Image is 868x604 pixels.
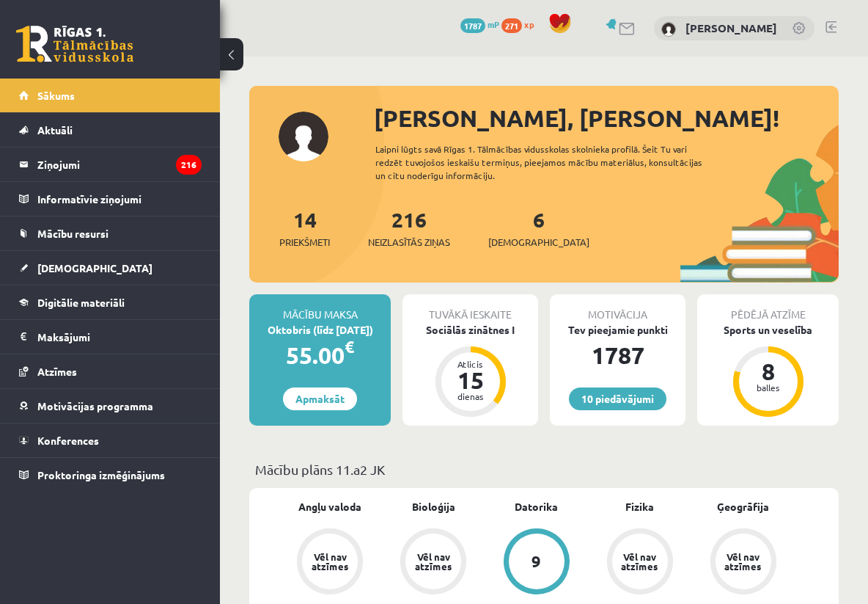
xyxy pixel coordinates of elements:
span: 1787 [460,18,485,33]
div: 8 [746,360,790,383]
a: Atzīmes [19,354,202,388]
a: [DEMOGRAPHIC_DATA] [19,251,202,285]
span: Aktuāli [37,123,73,137]
a: Datorika [515,499,558,514]
a: Apmaksāt [283,387,357,410]
a: Sports un veselība 8 balles [697,322,839,419]
a: Angļu valoda [298,499,361,514]
div: 9 [532,553,541,570]
a: 216Neizlasītās ziņas [368,206,450,250]
div: Tev pieejamie punkti [550,322,685,338]
a: Informatīvie ziņojumi [19,182,202,216]
a: Digitālie materiāli [19,285,202,319]
span: Proktoringa izmēģinājums [37,468,165,481]
div: Laipni lūgts savā Rīgas 1. Tālmācības vidusskolas skolnieka profilā. Šeit Tu vari redzēt tuvojošo... [375,142,729,182]
legend: Ziņojumi [37,148,202,181]
div: Vēl nav atzīmes [619,552,661,571]
div: 15 [449,368,493,392]
div: dienas [449,392,493,401]
i: 216 [176,155,202,175]
span: Motivācijas programma [37,399,153,412]
div: Vēl nav atzīmes [309,552,350,571]
a: 9 [485,528,589,597]
span: Neizlasītās ziņas [368,235,450,250]
div: balles [746,383,790,392]
div: Oktobris (līdz [DATE]) [249,322,391,338]
a: 14Priekšmeti [279,206,330,250]
div: Motivācija [550,294,685,322]
div: Pēdējā atzīme [697,294,839,322]
a: Vēl nav atzīmes [588,528,691,597]
a: Sākums [19,79,202,112]
div: Vēl nav atzīmes [413,552,454,571]
div: 1787 [550,338,685,373]
a: 10 piedāvājumi [569,387,666,410]
span: mP [488,18,499,30]
a: Vēl nav atzīmes [279,528,382,597]
div: 55.00 [249,338,391,373]
a: Ziņojumi216 [19,148,202,181]
div: [PERSON_NAME], [PERSON_NAME]! [374,101,839,136]
p: Mācību plāns 11.a2 JK [255,459,833,479]
span: [DEMOGRAPHIC_DATA] [37,261,152,274]
div: Sociālās zinātnes I [402,322,538,338]
div: Vēl nav atzīmes [723,552,764,571]
a: Konferences [19,423,202,457]
div: Tuvākā ieskaite [402,294,538,322]
span: Mācību resursi [37,227,108,240]
span: Atzīmes [37,365,77,378]
a: Fizika [625,499,654,514]
a: Sociālās zinātnes I Atlicis 15 dienas [402,322,538,419]
a: Vēl nav atzīmes [691,528,795,597]
a: Bioloģija [412,499,455,514]
a: 1787 mP [460,18,499,30]
span: Konferences [37,434,99,447]
span: Priekšmeti [279,235,330,250]
legend: Maksājumi [37,320,202,354]
img: Roberts Zvaigzne [661,22,676,37]
a: [PERSON_NAME] [685,21,777,35]
a: Motivācijas programma [19,389,202,423]
span: 271 [501,18,522,33]
a: Rīgas 1. Tālmācības vidusskola [16,26,133,62]
a: Aktuāli [19,113,202,147]
div: Sports un veselība [697,322,839,338]
span: xp [524,18,534,30]
a: 271 xp [501,18,541,30]
span: Digitālie materiāli [37,296,125,309]
span: € [345,336,354,357]
a: Ģeogrāfija [717,499,769,514]
a: Maksājumi [19,320,202,354]
span: [DEMOGRAPHIC_DATA] [488,235,589,250]
span: Sākums [37,89,75,102]
div: Atlicis [449,360,493,368]
a: Vēl nav atzīmes [382,528,485,597]
a: Mācību resursi [19,217,202,250]
legend: Informatīvie ziņojumi [37,182,202,216]
a: Proktoringa izmēģinājums [19,458,202,492]
a: 6[DEMOGRAPHIC_DATA] [488,206,589,250]
div: Mācību maksa [249,294,391,322]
